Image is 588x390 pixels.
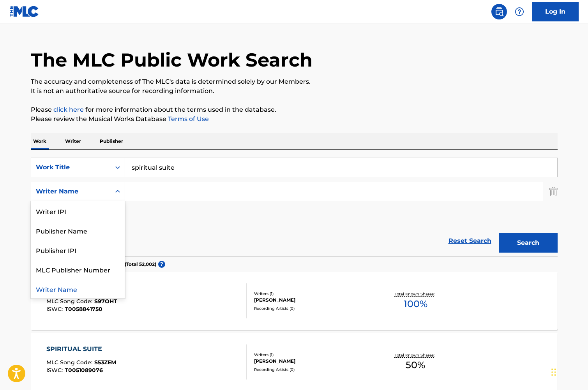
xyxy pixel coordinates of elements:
[46,344,116,354] div: SPIRITUAL SUITE
[31,114,558,124] p: Please review the Musical Works Database
[94,359,116,366] span: S53ZEM
[46,298,94,305] span: MLC Song Code :
[515,7,524,16] img: help
[31,201,125,221] div: Writer IPI
[549,353,588,390] iframe: Chat Widget
[445,232,495,249] a: Reset Search
[158,261,165,268] span: ?
[31,272,558,330] a: SPIRITUAL SUITEMLC Song Code:S97OHTISWC:T0058841750Writers (1)[PERSON_NAME]Recording Artists (0)T...
[254,297,372,304] div: [PERSON_NAME]
[512,4,527,19] div: Help
[499,233,558,253] button: Search
[254,358,372,365] div: [PERSON_NAME]
[94,298,117,305] span: S97OHT
[551,360,556,384] div: Drag
[254,367,372,372] div: Recording Artists ( 0 )
[53,106,84,113] a: click here
[36,187,106,196] div: Writer Name
[31,221,125,240] div: Publisher Name
[65,306,102,313] span: T0058841750
[31,77,558,86] p: The accuracy and completeness of The MLC's data is determined solely by our Members.
[97,133,125,149] p: Publisher
[31,279,125,299] div: Writer Name
[549,182,558,201] img: Delete Criterion
[395,291,436,297] p: Total Known Shares:
[31,48,313,72] h1: The MLC Public Work Search
[31,86,558,96] p: It is not an authoritative source for recording information.
[404,297,427,311] span: 100 %
[31,240,125,260] div: Publisher IPI
[254,291,372,297] div: Writers ( 1 )
[9,6,39,17] img: MLC Logo
[166,115,209,123] a: Terms of Use
[31,260,125,279] div: MLC Publisher Number
[254,306,372,311] div: Recording Artists ( 0 )
[63,133,83,149] p: Writer
[65,367,103,374] span: T0051089076
[491,4,507,19] a: Public Search
[31,158,558,256] form: Search Form
[46,367,65,374] span: ISWC :
[31,133,49,149] p: Work
[36,163,106,172] div: Work Title
[254,352,372,358] div: Writers ( 1 )
[532,2,579,21] a: Log In
[406,358,425,372] span: 50 %
[395,352,436,358] p: Total Known Shares:
[31,105,558,114] p: Please for more information about the terms used in the database.
[46,306,65,313] span: ISWC :
[494,7,504,16] img: search
[46,359,94,366] span: MLC Song Code :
